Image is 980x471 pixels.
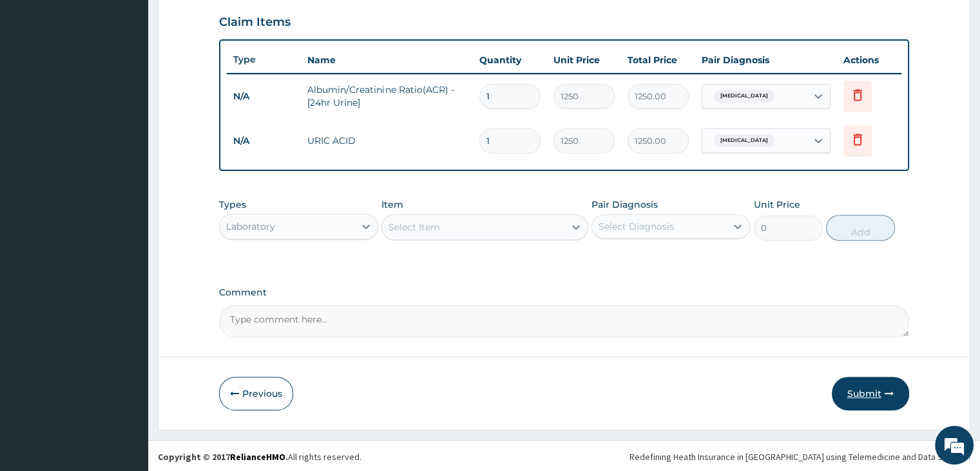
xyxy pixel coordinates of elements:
th: Name [301,47,472,73]
label: Unit Price [754,198,800,211]
td: N/A [227,129,301,153]
th: Pair Diagnosis [695,47,837,73]
div: Laboratory [226,220,275,233]
button: Add [826,215,895,241]
th: Total Price [621,47,695,73]
th: Actions [837,47,901,73]
strong: Copyright © 2017 . [158,451,288,463]
label: Types [219,199,246,210]
th: Unit Price [547,47,621,73]
div: Select Diagnosis [599,220,674,233]
a: RelianceHMO [230,451,285,463]
label: Item [381,198,403,211]
th: Type [227,48,301,72]
img: d_794563401_company_1708531726252_794563401 [24,65,52,97]
label: Comment [219,287,908,298]
div: Select Item [389,221,440,234]
textarea: Type your message and hit 'Enter' [6,325,245,370]
td: N/A [227,85,301,108]
h3: Claim Items [219,15,291,30]
label: Pair Diagnosis [591,198,658,211]
span: [MEDICAL_DATA] [714,134,774,147]
div: Minimize live chat window [211,6,242,37]
span: [MEDICAL_DATA] [714,90,774,103]
div: Chat with us now [67,72,216,89]
td: URIC ACID [301,128,472,154]
button: Submit [832,377,909,410]
div: Redefining Heath Insurance in [GEOGRAPHIC_DATA] using Telemedicine and Data Science! [629,450,970,463]
button: Previous [219,377,293,410]
th: Quantity [473,47,547,73]
span: We're online! [75,149,178,279]
td: Albumin/Creatinine Ratio(ACR) - [24hr Urine] [301,77,472,115]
